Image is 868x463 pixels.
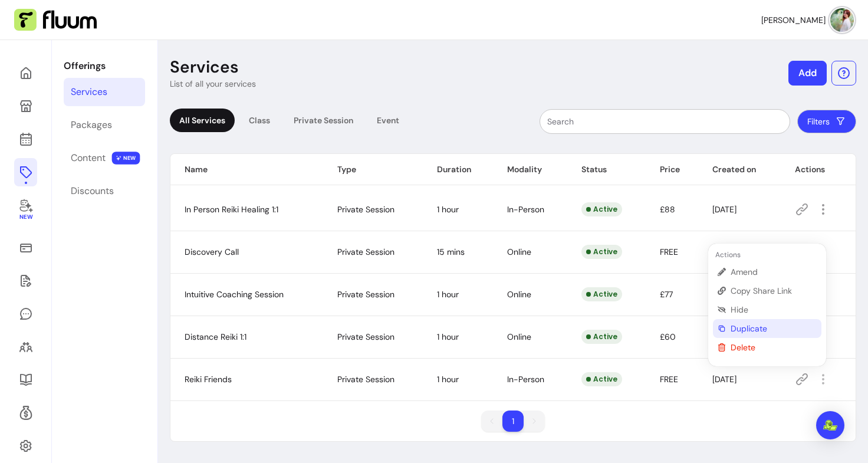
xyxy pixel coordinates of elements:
[797,110,856,133] button: Filters
[185,247,239,257] span: Discovery Call
[14,191,37,229] a: My Co-Founder
[423,154,493,185] th: Duration
[14,59,37,87] a: Home
[71,151,106,165] div: Content
[567,154,646,185] th: Status
[112,152,140,165] span: NEW
[170,78,256,90] p: List of all your services
[14,366,37,394] a: Resources
[761,14,826,26] span: [PERSON_NAME]
[493,154,567,185] th: Modality
[830,8,854,32] img: avatar
[547,116,782,127] input: Search
[284,109,363,132] div: Private Session
[337,247,394,257] span: Private Session
[14,300,37,328] a: My Messages
[337,289,394,300] span: Private Session
[502,411,524,432] li: pagination item 1 active
[731,341,817,353] span: Delete
[14,9,97,31] img: Fluum Logo
[437,204,459,215] span: 1 hour
[14,432,37,460] a: Settings
[712,204,737,215] span: [DATE]
[14,333,37,361] a: Clients
[71,118,112,132] div: Packages
[816,411,844,439] div: Open Intercom Messenger
[170,57,239,78] p: Services
[581,287,622,301] div: Active
[170,109,235,132] div: All Services
[437,247,465,257] span: 15 mins
[660,204,675,215] span: £88
[64,78,145,106] a: Services
[14,399,37,427] a: Refer & Earn
[660,331,676,342] span: £60
[185,204,278,215] span: In Person Reiki Healing 1:1
[170,154,323,185] th: Name
[437,374,459,385] span: 1 hour
[698,154,781,185] th: Created on
[14,267,37,295] a: Waivers
[437,289,459,300] span: 1 hour
[337,204,394,215] span: Private Session
[323,154,423,185] th: Type
[185,374,232,385] span: Reiki Friends
[781,154,856,185] th: Actions
[507,247,531,257] span: Online
[337,331,394,342] span: Private Session
[64,59,145,73] p: Offerings
[712,374,737,385] span: [DATE]
[64,111,145,139] a: Packages
[64,144,145,172] a: Content
[239,109,280,132] div: Class
[581,372,622,386] div: Active
[14,158,37,186] a: Offerings
[507,331,531,342] span: Online
[581,202,622,216] div: Active
[367,109,409,132] div: Event
[185,331,246,342] span: Distance Reiki 1:1
[646,154,698,185] th: Price
[581,330,622,344] div: Active
[507,204,544,215] span: In-Person
[507,289,531,300] span: Online
[788,61,827,86] button: Add
[731,304,817,316] span: Hide
[185,289,284,300] span: Intuitive Coaching Session
[64,177,145,205] a: Discounts
[71,85,107,99] div: Services
[581,245,622,259] div: Active
[14,125,37,153] a: Calendar
[19,214,32,221] span: New
[660,247,678,257] span: FREE
[713,250,741,260] span: Actions
[14,92,37,120] a: My Page
[731,285,817,297] span: Copy Share Link
[660,289,673,300] span: £77
[507,374,544,385] span: In-Person
[660,374,678,385] span: FREE
[475,405,551,438] nav: pagination navigation
[731,266,817,278] span: Amend
[71,184,114,198] div: Discounts
[14,234,37,262] a: Sales
[337,374,394,385] span: Private Session
[731,323,817,334] span: Duplicate
[437,331,459,342] span: 1 hour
